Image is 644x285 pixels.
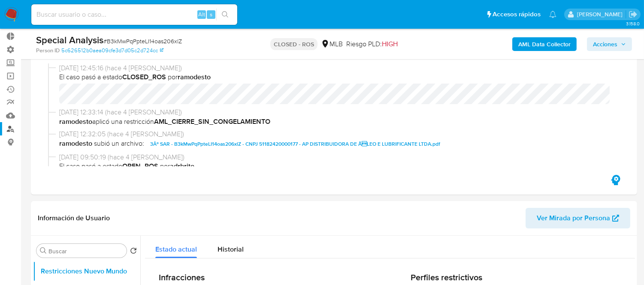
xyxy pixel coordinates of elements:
button: Acciones [587,37,632,51]
span: 3.158.0 [626,20,640,27]
span: aplicó una restricción [59,117,617,126]
span: [DATE] 09:50:19 (hace 4 [PERSON_NAME]) [59,153,617,162]
span: # B3kMwPqPpteLI14oas206xlZ [103,37,182,45]
span: [DATE] 12:45:16 (hace 4 [PERSON_NAME]) [59,63,617,73]
button: Ver Mirada por Persona [526,208,630,228]
input: Buscar usuario o caso... [31,9,237,20]
b: Person ID [36,47,60,54]
button: Buscar [40,247,47,254]
div: MLB [321,39,343,49]
span: subió un archivo: [94,139,144,149]
b: ramodesto [59,117,92,126]
a: 5c626512b0aea09cfe3d7d05c2d724cc [61,47,163,54]
b: Special Analysis [36,33,103,47]
b: AML_CIERRE_SIN_CONGELAMIENTO [154,117,270,126]
a: Salir [629,10,638,19]
button: 3Âº SAR - B3kMwPqPpteLI14oas206xlZ - CNPJ 51182420000177 - AP DISTRIBUIDORA DE ÃLEO E LUBRIFICAN... [146,139,444,149]
b: CLOSED_ROS [122,72,166,82]
span: Riesgo PLD: [346,39,398,49]
span: 3Âº SAR - B3kMwPqPpteLI14oas206xlZ - CNPJ 51182420000177 - AP DISTRIBUIDORA DE ÃLEO E LUBRIFICAN... [150,139,440,149]
span: Acciones [593,37,617,51]
span: [DATE] 12:33:14 (hace 4 [PERSON_NAME]) [59,108,617,117]
span: HIGH [382,39,398,49]
a: Notificaciones [549,11,556,18]
b: ramodesto [178,72,211,82]
button: search-icon [216,9,234,21]
span: Ver Mirada por Persona [537,208,610,228]
button: Volver al orden por defecto [130,247,137,257]
p: CLOSED - ROS [270,38,317,50]
b: ramodesto [59,139,92,149]
p: zoe.breuer@mercadolibre.com [577,10,626,18]
span: Alt [198,10,205,18]
span: s [210,10,212,18]
span: Accesos rápidos [493,10,541,19]
button: Restricciones Nuevo Mundo [33,261,140,282]
input: Buscar [48,247,123,255]
b: OPEN_ROS [122,161,158,171]
b: adrbrito [170,161,194,171]
span: [DATE] 12:32:05 (hace 4 [PERSON_NAME]) [59,129,617,139]
span: El caso pasó a estado por [59,162,617,171]
span: El caso pasó a estado por [59,72,617,82]
b: AML Data Collector [518,37,571,51]
button: AML Data Collector [512,37,577,51]
h1: Información de Usuario [38,214,110,222]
